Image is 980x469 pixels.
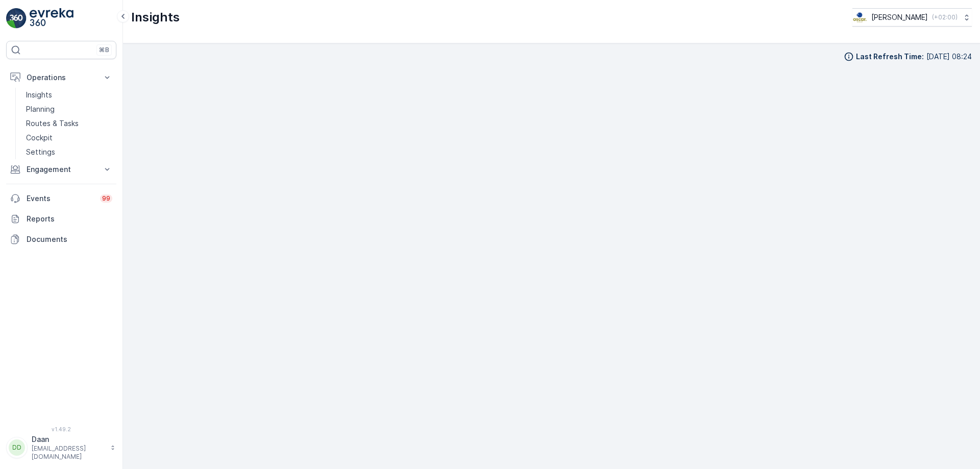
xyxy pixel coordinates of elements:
a: Routes & Tasks [22,116,116,131]
button: Engagement [6,159,116,180]
button: Operations [6,67,116,88]
p: 99 [102,194,110,203]
p: Last Refresh Time : [856,52,924,62]
a: Reports [6,209,116,229]
p: Documents [27,234,112,244]
a: Documents [6,229,116,250]
p: Routes & Tasks [26,118,79,129]
p: Settings [26,147,55,157]
a: Settings [22,145,116,159]
img: logo [6,8,27,29]
p: Operations [27,72,96,83]
p: Events [27,193,94,204]
p: Cockpit [26,133,53,143]
p: [EMAIL_ADDRESS][DOMAIN_NAME] [32,445,105,461]
span: v 1.49.2 [6,426,116,432]
button: [PERSON_NAME](+02:00) [852,8,972,27]
p: Planning [26,104,55,114]
a: Events99 [6,188,116,209]
p: Insights [26,90,52,100]
a: Insights [22,88,116,102]
img: basis-logo_rgb2x.png [852,12,867,23]
p: [DATE] 08:24 [926,52,972,62]
p: ⌘B [99,46,109,54]
p: Reports [27,214,112,224]
img: logo_light-DOdMpM7g.png [30,8,73,29]
p: Daan [32,434,105,445]
a: Planning [22,102,116,116]
p: ( +02:00 ) [932,13,958,21]
a: Cockpit [22,131,116,145]
div: DD [9,439,25,456]
p: Insights [131,9,180,26]
p: Engagement [27,164,96,175]
p: [PERSON_NAME] [871,12,928,22]
button: DDDaan[EMAIL_ADDRESS][DOMAIN_NAME] [6,434,116,461]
